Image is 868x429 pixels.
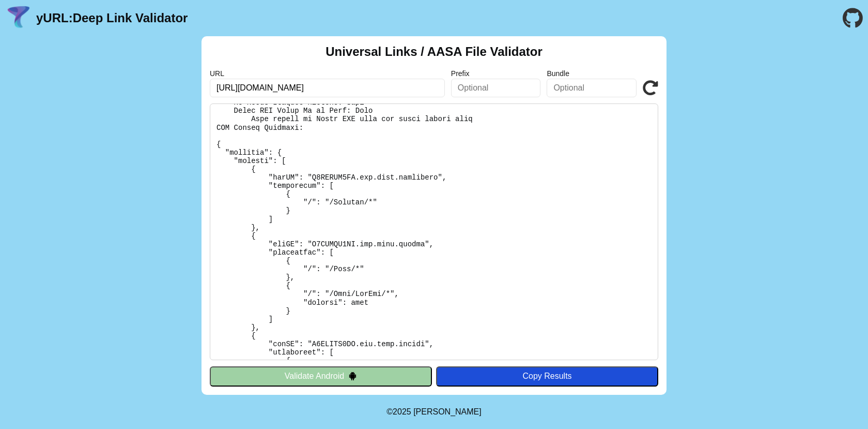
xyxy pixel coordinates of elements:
img: droidIcon.svg [348,372,357,380]
footer: © [386,395,481,429]
input: Optional [451,79,541,97]
button: Validate Android [210,366,432,386]
button: Copy Results [436,366,658,386]
a: yURL:Deep Link Validator [36,11,188,25]
pre: Lorem ipsu do: sitam://cons.adip.el/.sedd-eiusm/tempo-inc-utla-etdoloremag Al Enimadmi: Veni Quis... [210,103,658,360]
input: Optional [547,79,637,97]
div: Copy Results [441,372,653,381]
a: Michael Ibragimchayev's Personal Site [413,407,482,416]
label: URL [210,69,445,78]
input: Required [210,79,445,97]
label: Prefix [451,69,541,78]
img: yURL Logo [5,5,32,32]
h2: Universal Links / AASA File Validator [326,45,542,59]
span: 2025 [393,407,411,416]
label: Bundle [547,69,637,78]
